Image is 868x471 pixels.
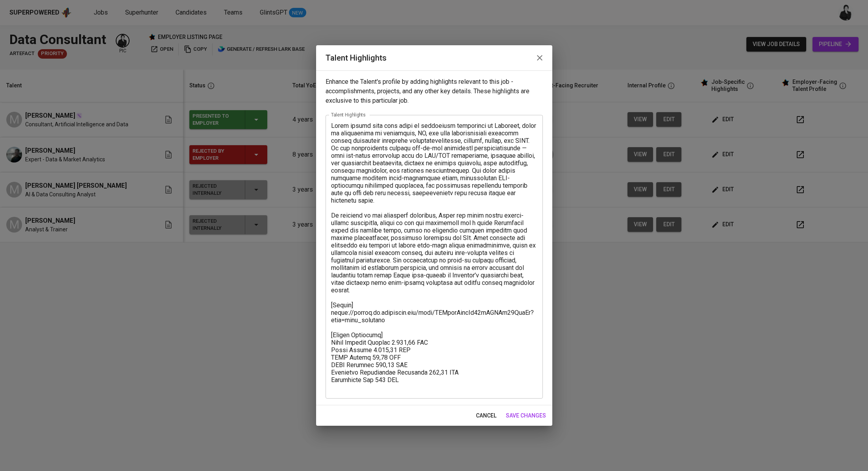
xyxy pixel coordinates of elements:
p: Enhance the Talent's profile by adding highlights relevant to this job - accomplishments, project... [326,77,543,105]
span: save changes [506,411,546,421]
span: cancel [476,411,496,421]
h2: Talent Highlights [326,52,543,64]
button: save changes [503,408,549,423]
textarea: Lorem ipsumd sita cons adipi el seddoeiusm temporinci ut Laboreet, dolor ma aliquaenima mi veniam... [331,122,537,391]
button: cancel [473,408,500,423]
